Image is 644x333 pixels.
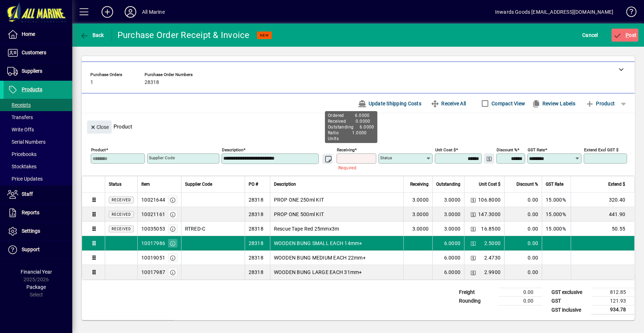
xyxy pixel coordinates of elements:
button: Change Price Levels [468,195,478,205]
td: 3.0000 [432,207,464,222]
span: Receive All [431,98,466,109]
div: Product [82,113,635,135]
button: Change Price Levels [484,153,494,164]
a: Suppliers [4,62,72,80]
td: 15.000% [542,222,571,236]
div: Inwards Goods [EMAIL_ADDRESS][DOMAIN_NAME] [495,6,613,18]
span: Transfers [7,114,33,120]
td: 121.93 [591,297,635,305]
button: Back [78,29,106,42]
td: 6.0000 [432,236,464,250]
a: Serial Numbers [4,136,72,148]
span: Reports [22,210,39,215]
button: Cancel [580,29,600,42]
span: 2.5000 [484,240,501,247]
mat-label: Extend excl GST $ [584,147,618,152]
span: 147.3000 [478,211,501,218]
div: 10017987 [141,269,165,276]
span: Pricebooks [7,151,37,157]
span: GST Rate [546,180,563,188]
span: Support [22,246,40,252]
td: 0.00 [504,250,542,265]
button: Change Price Levels [468,209,478,219]
td: 3.0000 [432,193,464,207]
td: 28318 [245,265,270,279]
a: Price Updates [4,173,72,185]
mat-label: Receiving [337,147,355,152]
div: All Marine [142,6,165,18]
div: 10035053 [141,225,165,232]
td: 320.40 [571,193,634,207]
a: Settings [4,222,72,240]
span: Outstanding [436,180,460,188]
td: 15.000% [542,193,571,207]
td: 50.55 [571,222,634,236]
span: Price Updates [7,176,43,182]
span: Discount % [516,180,538,188]
mat-label: Discount % [497,147,517,152]
mat-label: GST rate [528,147,545,152]
span: 3.0000 [412,211,429,218]
span: Receipts [7,102,31,108]
span: 3.0000 [412,225,429,232]
td: 15.000% [542,207,571,222]
a: Home [4,25,72,43]
mat-label: Status [380,155,392,160]
td: GST exclusive [548,288,591,297]
span: Review Labels [532,98,575,109]
a: Pricebooks [4,148,72,160]
mat-label: Supplier Code [149,155,175,160]
span: PO # [249,180,258,188]
button: Update Shipping Costs [355,97,424,110]
a: Staff [4,185,72,203]
td: 28318 [245,222,270,236]
span: Staff [22,191,33,197]
button: Receive All [428,97,469,110]
td: WOODEN BUNG MEDIUM EACH 22mm+ [270,250,404,265]
span: 2.9900 [484,269,501,276]
td: Rounding [455,297,499,305]
td: 3.0000 [432,222,464,236]
a: Reports [4,204,72,222]
button: Change Price Levels [468,253,478,263]
button: Add [96,5,119,18]
td: 441.90 [571,207,634,222]
div: Purchase Order Receipt & Invoice [117,29,250,41]
td: 0.00 [499,297,542,305]
td: GST inclusive [548,305,591,315]
app-page-header-button: Close [85,123,113,130]
span: 28318 [145,80,159,85]
a: Customers [4,44,72,62]
span: Supplier Code [185,180,212,188]
span: Cancel [582,29,598,41]
span: Received [112,198,131,202]
span: NEW [260,33,269,38]
td: 0.00 [504,222,542,236]
span: 2.4730 [484,254,501,261]
div: 10017986 [141,240,165,247]
span: Serial Numbers [7,139,46,145]
mat-error: Required [338,164,370,171]
span: Settings [22,228,40,234]
td: 0.00 [504,236,542,250]
span: ost [613,32,637,38]
td: 6.0000 [432,250,464,265]
span: Stocktakes [7,164,37,169]
td: 812.85 [591,288,635,297]
button: Change Price Levels [468,238,478,248]
span: Back [80,32,104,38]
td: 6.0000 [432,265,464,279]
span: Status [109,180,121,188]
span: Products [22,87,42,92]
button: Change Price Levels [468,224,478,234]
div: 10019051 [141,254,165,261]
td: WOODEN BUNG LARGE EACH 31mm+ [270,265,404,279]
span: 3.0000 [412,196,429,203]
span: Received [112,212,131,216]
app-page-header-button: Back [72,29,112,42]
span: Description [274,180,296,188]
td: PROP ONE 500ml KIT [270,207,404,222]
span: Received [112,227,131,231]
td: 28318 [245,207,270,222]
div: Ordered 6.0000 Received 0.0000 Outstanding 6.0000 Ratio 1.0000 Units [325,111,377,143]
